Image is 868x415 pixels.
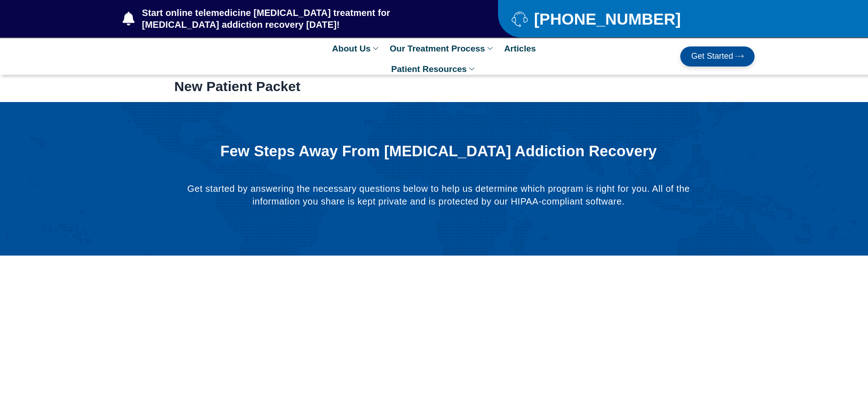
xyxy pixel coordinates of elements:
[532,13,681,25] span: [PHONE_NUMBER]
[140,7,462,31] span: Start online telemedicine [MEDICAL_DATA] treatment for [MEDICAL_DATA] addiction recovery [DATE]!
[512,11,732,27] a: [PHONE_NUMBER]
[385,38,499,59] a: Our Treatment Process
[186,182,690,208] p: Get started by answering the necessary questions below to help us determine which program is righ...
[123,7,462,31] a: Start online telemedicine [MEDICAL_DATA] treatment for [MEDICAL_DATA] addiction recovery [DATE]!
[680,46,755,67] a: Get Started
[691,52,733,61] span: Get Started
[175,78,694,95] h1: New Patient Packet
[387,59,482,79] a: Patient Resources
[209,143,668,159] h1: Few Steps Away From [MEDICAL_DATA] Addiction Recovery
[328,38,385,59] a: About Us
[499,38,540,59] a: Articles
